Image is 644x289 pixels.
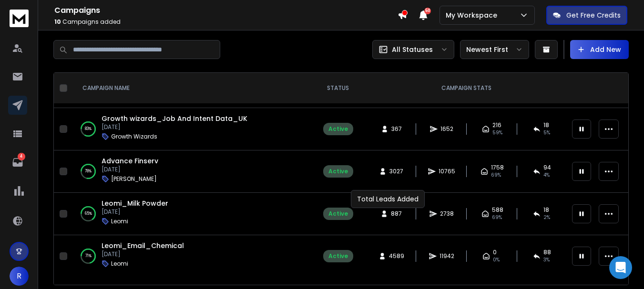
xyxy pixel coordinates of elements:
span: 3027 [389,168,403,175]
p: 4 [18,153,25,160]
p: [DATE] [102,123,247,131]
p: 65 % [85,209,92,219]
button: R [10,267,29,286]
span: 3 % [543,256,550,264]
p: 83 % [85,124,92,134]
h1: Campaigns [54,5,398,16]
span: 0% [493,256,500,264]
span: 88 [543,249,551,256]
span: 69 % [492,214,502,221]
img: logo [10,10,29,27]
span: 2738 [440,210,454,218]
span: 367 [391,125,402,133]
span: 4 % [543,171,550,179]
p: All Statuses [392,45,433,54]
p: Campaigns added [54,18,398,26]
th: CAMPAIGN STATS [367,73,566,104]
p: [DATE] [102,208,168,216]
span: 50 [424,8,431,14]
p: 71 % [85,251,92,261]
p: My Workspace [446,10,501,20]
button: Add New [570,40,629,59]
span: 11942 [440,252,454,260]
th: STATUS [309,73,367,104]
td: 71%Leomi_Email_Chemical[DATE]Leomi [71,235,309,278]
div: Active [328,125,348,133]
span: 1652 [440,125,453,133]
p: 78 % [85,167,92,176]
td: 83%Growth wizards_Job And Intent Data_UK[DATE]Growth Wizards [71,108,309,150]
span: 18 [543,206,549,214]
span: 887 [391,210,402,218]
td: 65%Leomi_Milk Powder[DATE]Leomi [71,193,309,235]
p: Growth Wizards [111,133,157,140]
div: Active [328,252,348,260]
a: Leomi_Milk Powder [102,199,168,208]
span: 216 [492,121,501,129]
p: Leomi [111,218,128,225]
button: Newest First [460,40,529,59]
span: 1758 [491,164,504,171]
span: 69 % [491,171,501,179]
span: 10765 [439,168,455,175]
span: 10 [54,18,61,26]
th: CAMPAIGN NAME [71,73,309,104]
td: 78%Advance Finserv[DATE][PERSON_NAME] [71,150,309,193]
a: Advance Finserv [102,156,158,166]
a: 4 [8,153,27,172]
p: [DATE] [102,250,184,258]
p: Get Free Credits [566,10,621,20]
p: [DATE] [102,166,158,173]
div: Open Intercom Messenger [609,256,632,279]
p: Leomi [111,260,128,268]
span: 18 [543,121,549,129]
span: 588 [492,206,503,214]
span: 59 % [492,129,502,137]
span: 2 % [543,214,550,221]
button: Get Free Credits [546,6,627,25]
div: Active [328,210,348,218]
span: 5 % [543,129,550,137]
span: 4589 [389,252,404,260]
div: Active [328,168,348,175]
div: Total Leads Added [351,190,425,208]
p: [PERSON_NAME] [111,175,157,183]
span: 0 [493,249,497,256]
a: Leomi_Email_Chemical [102,241,184,250]
span: 94 [543,164,551,171]
a: Growth wizards_Job And Intent Data_UK [102,114,247,123]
